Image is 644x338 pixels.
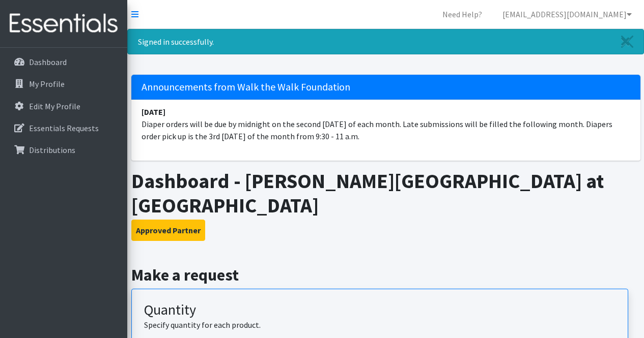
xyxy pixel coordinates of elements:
[131,75,640,100] h5: Announcements from Walk the Walk Foundation
[29,123,99,133] p: Essentials Requests
[142,107,165,117] strong: [DATE]
[494,4,640,24] a: [EMAIL_ADDRESS][DOMAIN_NAME]
[131,169,640,218] h1: Dashboard - [PERSON_NAME][GEOGRAPHIC_DATA] at [GEOGRAPHIC_DATA]
[4,7,123,41] img: HumanEssentials
[144,319,615,331] p: Specify quantity for each product.
[4,74,123,94] a: My Profile
[144,301,615,319] h3: Quantity
[4,96,123,116] a: Edit My Profile
[4,118,123,138] a: Essentials Requests
[29,101,80,111] p: Edit My Profile
[434,4,490,24] a: Need Help?
[4,52,123,72] a: Dashboard
[131,100,640,148] li: Diaper orders will be due by midnight on the second [DATE] of each month. Late submissions will b...
[131,220,205,241] button: Approved Partner
[29,79,65,89] p: My Profile
[611,29,643,54] a: Close
[29,57,67,67] p: Dashboard
[4,140,123,160] a: Distributions
[29,145,75,155] p: Distributions
[131,265,640,285] h2: Make a request
[127,29,644,54] div: Signed in successfully.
